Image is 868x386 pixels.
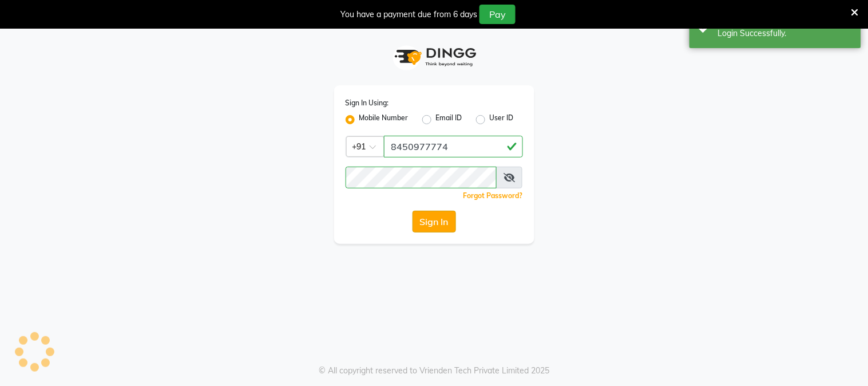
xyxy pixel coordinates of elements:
[359,113,409,127] label: Mobile Number
[340,9,477,21] div: You have a payment due from 6 days
[436,113,462,127] label: Email ID
[479,5,516,24] button: Pay
[346,167,497,188] input: Username
[384,136,523,157] input: Username
[346,98,389,108] label: Sign In Using:
[413,211,456,233] button: Sign In
[389,40,480,74] img: logo1.svg
[490,113,514,127] label: User ID
[718,27,853,40] div: Login Successfully.
[463,191,523,200] a: Forgot Password?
